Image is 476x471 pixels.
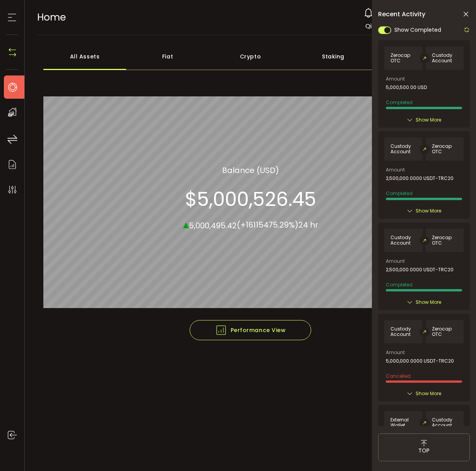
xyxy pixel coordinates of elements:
span: Completed [386,190,413,197]
section: Balance (USD) [222,164,279,176]
img: N4P5cjLOiQAAAABJRU5ErkJggg== [7,46,18,58]
span: Amount [386,350,405,355]
span: Show Completed [394,26,441,34]
span: 5,000,500.00 USD [386,85,427,90]
span: Recent Activity [378,11,425,17]
span: Amount [386,77,405,81]
span: Custody Account [432,53,457,63]
div: All Assets [43,43,126,70]
span: 5,000,000.0000 USDT-TRC20 [386,358,454,364]
section: $5,000,526.45 [185,187,316,211]
span: Custody Account [390,235,416,246]
span: 2,500,000.0000 USDT-TRC20 [386,267,454,272]
span: Zerocap OTC [432,326,457,337]
span: (+16115475.29%) [237,219,298,230]
div: Crypto [209,43,292,70]
div: Fiat [126,43,209,70]
iframe: Chat Widget [384,387,476,471]
span: Show More [416,116,441,124]
span: Performance View [215,324,286,336]
div: 聊天小工具 [384,387,476,471]
span: Zerocap OTC [390,53,416,63]
span: Zerocap OTC [432,144,457,154]
span: Show More [416,207,441,215]
button: Performance View [190,320,311,340]
span: Completed [386,281,413,288]
span: Amount [386,259,405,264]
span: Custody Account [390,144,416,154]
span: Show More [416,298,441,306]
span: 5,000,495.42 [189,220,237,231]
span: Custody Account [390,326,416,337]
span: 24 hr [298,219,318,230]
span: Amount [386,168,405,172]
span: Home [37,10,66,24]
div: Staking [292,43,375,70]
span: Completed [386,99,413,106]
span: Zerocap OTC [432,235,457,246]
span: Cancelled [386,373,411,379]
span: ▴ [183,216,189,232]
span: 2,500,000.0000 USDT-TRC20 [386,176,454,181]
span: Qishen Trading Limited (b6dfe7) [365,22,464,31]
